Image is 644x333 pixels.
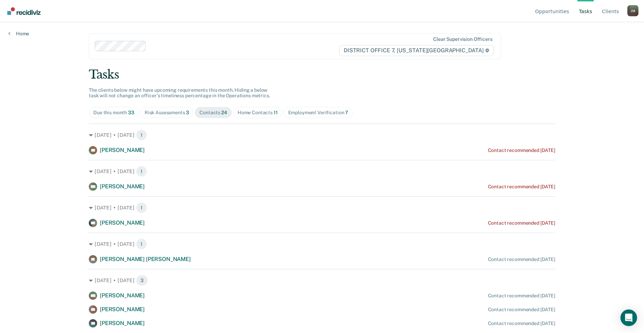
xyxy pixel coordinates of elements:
a: Home [8,30,29,37]
div: Contact recommended [DATE] [488,220,555,226]
span: [PERSON_NAME] [100,320,145,326]
span: The clients below might have upcoming requirements this month. Hiding a below task will not chang... [89,87,270,99]
div: J M [627,5,638,16]
div: [DATE] • [DATE] 3 [89,275,555,286]
span: [PERSON_NAME] [100,306,145,313]
img: Recidiviz [7,7,41,15]
div: [DATE] • [DATE] 1 [89,129,555,141]
span: [PERSON_NAME] [100,147,145,153]
div: Due this month [93,110,134,116]
span: 3 [136,275,148,286]
span: [PERSON_NAME] [100,183,145,190]
span: 1 [136,166,147,177]
div: Contact recommended [DATE] [488,307,555,313]
span: 1 [136,202,147,213]
div: Contact recommended [DATE] [488,293,555,299]
div: Clear supervision officers [433,36,492,42]
button: Profile dropdown button [627,5,638,16]
span: [PERSON_NAME] [100,219,145,226]
span: 3 [186,110,189,115]
span: 7 [345,110,348,115]
span: 33 [128,110,134,115]
div: Home Contacts [238,110,278,116]
span: 11 [274,110,278,115]
div: Contacts [199,110,227,116]
div: Risk Assessments [145,110,189,116]
div: Open Intercom Messenger [620,309,637,326]
div: [DATE] • [DATE] 1 [89,238,555,250]
span: 24 [221,110,227,115]
div: Employment Verification [288,110,349,116]
span: DISTRICT OFFICE 7, [US_STATE][GEOGRAPHIC_DATA] [339,45,493,56]
div: [DATE] • [DATE] 1 [89,166,555,177]
div: [DATE] • [DATE] 1 [89,202,555,213]
div: Contact recommended [DATE] [488,321,555,326]
span: [PERSON_NAME] [PERSON_NAME] [100,256,191,262]
span: [PERSON_NAME] [100,292,145,299]
div: Contact recommended [DATE] [488,184,555,190]
span: 1 [136,238,147,250]
span: 1 [136,129,147,141]
div: Contact recommended [DATE] [488,256,555,262]
div: Tasks [89,67,555,82]
div: Contact recommended [DATE] [488,147,555,153]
